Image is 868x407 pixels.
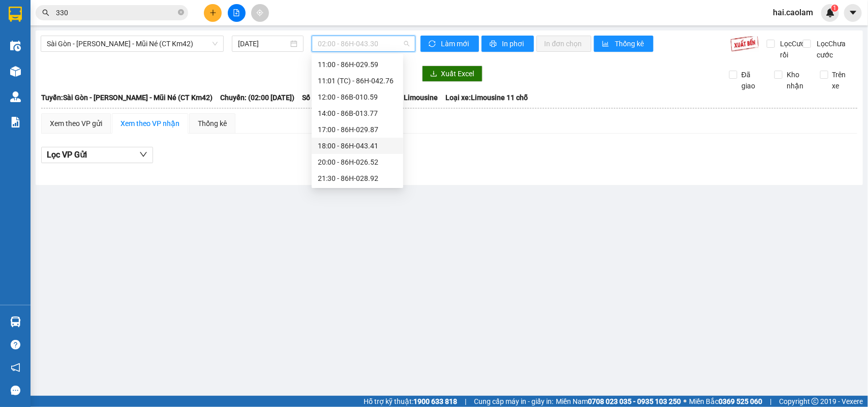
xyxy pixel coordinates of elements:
[770,396,771,407] span: |
[11,340,20,350] span: question-circle
[41,93,213,102] b: Tuyến: Sài Gòn - [PERSON_NAME] - Mũi Né (CT Km42)
[465,396,466,407] span: |
[318,75,397,86] div: 11:01 (TC) - 86H-042.76
[121,118,179,129] div: Xem theo VP nhận
[47,36,218,51] span: Sài Gòn - Phan Thiết - Mũi Né (CT Km42)
[66,15,98,98] b: BIÊN NHẬN GỬI HÀNG HÓA
[47,148,87,161] span: Lọc VP Gửi
[689,396,762,407] span: Miền Bắc
[318,156,397,168] div: 20:00 - 86H-026.52
[490,40,498,48] span: printer
[594,36,653,52] button: bar-chartThống kê
[429,40,437,48] span: sync
[828,69,858,91] span: Trên xe
[602,40,611,48] span: bar-chart
[178,9,184,15] span: close-circle
[204,4,222,22] button: plus
[844,4,862,22] button: caret-down
[364,396,457,407] span: Hỗ trợ kỹ thuật:
[318,173,397,184] div: 21:30 - 86H-028.92
[13,66,57,113] b: [PERSON_NAME]
[737,69,767,91] span: Đã giao
[233,9,240,16] span: file-add
[139,150,147,159] span: down
[220,92,294,103] span: Chuyến: (02:00 [DATE])
[318,59,397,70] div: 11:00 - 86H-029.59
[776,38,811,60] span: Lọc Cước rồi
[536,36,592,52] button: In đơn chọn
[812,398,819,405] span: copyright
[10,66,21,77] img: warehouse-icon
[482,36,534,52] button: printerIn phơi
[228,4,246,22] button: file-add
[833,5,836,12] span: 1
[474,396,553,407] span: Cung cấp máy in - giấy in:
[318,140,397,151] div: 18:00 - 86H-043.41
[765,6,821,19] span: hai.caolam
[502,38,526,49] span: In phơi
[238,38,288,49] input: 12/08/2025
[441,38,471,49] span: Làm mới
[422,66,483,82] button: downloadXuất Excel
[318,124,397,135] div: 17:00 - 86H-029.87
[318,91,397,103] div: 12:00 - 86B-010.59
[9,7,22,22] img: logo-vxr
[50,118,102,129] div: Xem theo VP gửi
[85,48,140,61] li: (c) 2017
[110,13,135,37] img: logo.jpg
[719,397,762,405] strong: 0369 525 060
[730,36,759,52] img: 9k=
[11,363,20,372] span: notification
[849,8,858,17] span: caret-down
[683,399,686,403] span: ⚪️
[445,92,528,103] span: Loại xe: Limousine 11 chỗ
[41,147,153,163] button: Lọc VP Gửi
[421,36,479,52] button: syncLàm mới
[10,91,21,102] img: warehouse-icon
[556,396,681,407] span: Miền Nam
[318,36,409,51] span: 02:00 - 86H-043.30
[10,317,21,327] img: warehouse-icon
[10,41,21,51] img: warehouse-icon
[783,69,812,91] span: Kho nhận
[413,397,457,405] strong: 1900 633 818
[318,108,397,119] div: 14:00 - 86B-013.77
[813,38,858,60] span: Lọc Chưa cước
[826,8,835,17] img: icon-new-feature
[251,4,269,22] button: aim
[178,8,184,18] span: close-circle
[302,92,360,103] span: Số xe: 86H-043.30
[198,118,227,129] div: Thống kê
[831,5,839,12] sup: 1
[56,7,176,18] input: Tìm tên, số ĐT hoặc mã đơn
[588,397,681,405] strong: 0708 023 035 - 0935 103 250
[85,39,140,47] b: [DOMAIN_NAME]
[256,9,263,16] span: aim
[615,38,645,49] span: Thống kê
[209,9,217,16] span: plus
[42,9,49,16] span: search
[11,386,20,395] span: message
[10,117,21,128] img: solution-icon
